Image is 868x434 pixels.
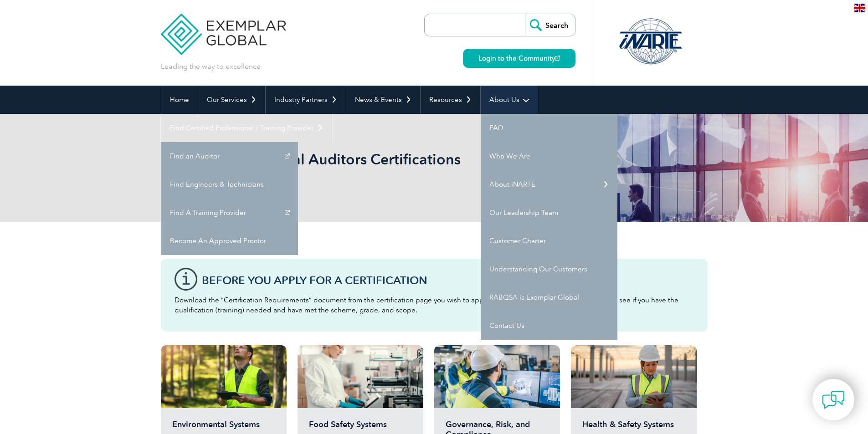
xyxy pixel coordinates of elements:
[481,86,538,114] a: About Us
[481,170,617,199] a: About iNARTE
[161,199,298,227] a: Find A Training Provider
[481,114,617,142] a: FAQ
[481,199,617,227] a: Our Leadership Team
[346,86,420,114] a: News & Events
[198,86,265,114] a: Our Services
[161,86,198,114] a: Home
[161,150,511,186] h1: Browse All Individual Auditors Certifications by Category
[202,275,694,286] h3: Before You Apply For a Certification
[555,56,560,61] img: open_square.png
[175,295,694,315] p: Download the “Certification Requirements” document from the certification page you wish to apply ...
[481,311,617,340] a: Contact Us
[161,114,332,142] a: Find Certified Professional / Training Provider
[822,388,845,411] img: contact-chat.png
[161,61,261,71] p: Leading the way to excellence
[481,142,617,170] a: Who We Are
[161,142,298,170] a: Find an Auditor
[421,86,480,114] a: Resources
[161,227,298,255] a: Become An Approved Proctor
[481,283,617,311] a: RABQSA is Exemplar Global
[481,255,617,283] a: Understanding Our Customers
[854,4,865,12] img: en
[161,170,298,199] a: Find Engineers & Technicians
[481,227,617,255] a: Customer Charter
[525,14,575,36] input: Search
[463,49,575,68] a: Login to the Community
[266,86,346,114] a: Industry Partners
